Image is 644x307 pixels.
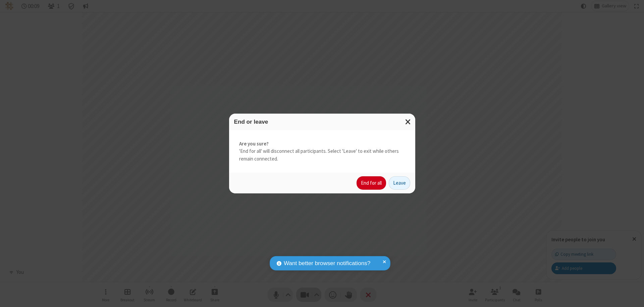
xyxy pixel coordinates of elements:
div: 'End for all' will disconnect all participants. Select 'Leave' to exit while others remain connec... [229,130,415,173]
button: End for all [357,176,386,190]
span: Want better browser notifications? [284,259,370,268]
button: Close modal [401,114,415,130]
h3: End or leave [234,119,410,125]
button: Leave [389,176,410,190]
strong: Are you sure? [239,140,405,148]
